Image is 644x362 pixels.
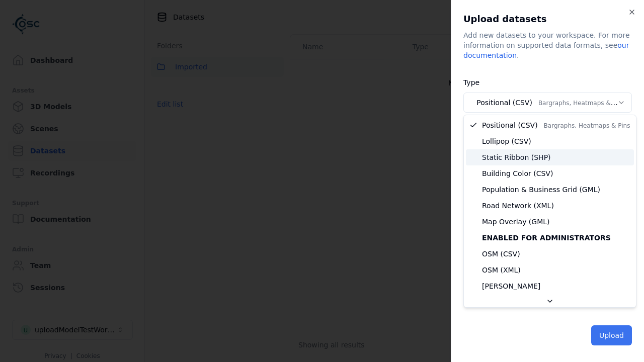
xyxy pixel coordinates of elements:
[482,152,551,162] span: Static Ribbon (SHP)
[544,122,630,129] span: Bargraphs, Heatmaps & Pins
[482,185,600,195] span: Population & Business Grid (GML)
[482,265,521,275] span: OSM (XML)
[482,136,531,146] span: Lollipop (CSV)
[482,217,550,227] span: Map Overlay (GML)
[482,201,554,211] span: Road Network (XML)
[482,281,540,291] span: [PERSON_NAME]
[482,249,520,259] span: OSM (CSV)
[466,230,634,246] div: Enabled for administrators
[482,168,553,178] span: Building Color (CSV)
[482,120,630,130] span: Positional (CSV)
